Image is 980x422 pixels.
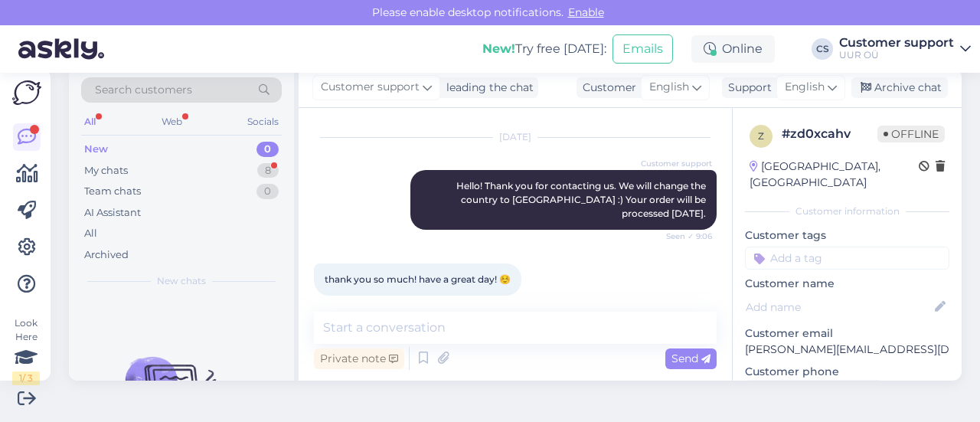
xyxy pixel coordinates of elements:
[746,299,932,316] input: Add name
[839,37,971,61] a: Customer supportUUR OÜ
[256,142,279,157] div: 0
[839,37,954,49] div: Customer support
[877,126,945,142] span: Offline
[84,226,97,241] div: All
[745,204,949,218] div: Customer information
[722,80,772,96] div: Support
[84,142,108,157] div: New
[314,348,404,369] div: Private note
[314,130,717,144] div: [DATE]
[750,159,919,191] div: [GEOGRAPHIC_DATA], [GEOGRAPHIC_DATA]
[257,163,279,178] div: 8
[84,163,128,178] div: My chats
[839,49,954,61] div: UUR OÜ
[745,380,884,401] div: Request phone number
[655,231,712,242] span: Seen ✓ 9:06
[577,80,636,96] div: Customer
[563,5,609,19] span: Enable
[12,316,40,385] div: Look Here
[325,273,511,285] span: thank you so much! have a great day! ☺️
[745,276,949,292] p: Customer name
[157,274,206,288] span: New chats
[745,247,949,270] input: Add a tag
[12,80,41,105] img: Askly Logo
[745,325,949,342] p: Customer email
[641,158,712,169] span: Customer support
[671,352,710,365] span: Send
[95,82,192,98] span: Search customers
[851,77,948,98] div: Archive chat
[244,112,282,132] div: Socials
[440,80,534,96] div: leading the chat
[84,184,141,199] div: Team chats
[745,227,949,244] p: Customer tags
[482,41,515,56] b: New!
[158,112,185,132] div: Web
[758,130,764,142] span: z
[321,79,420,96] span: Customer support
[81,112,99,132] div: All
[649,79,689,96] span: English
[745,364,949,380] p: Customer phone
[456,180,708,219] span: Hello! Thank you for contacting us. We will change the country to [GEOGRAPHIC_DATA] :) Your order...
[745,342,949,358] p: [PERSON_NAME][EMAIL_ADDRESS][DOMAIN_NAME]
[84,205,141,221] div: AI Assistant
[812,38,833,60] div: CS
[12,371,40,385] div: 1 / 3
[84,247,129,263] div: Archived
[691,35,775,63] div: Online
[782,125,877,143] div: # zd0xcahv
[785,79,825,96] span: English
[256,184,279,199] div: 0
[612,34,673,64] button: Emails
[482,40,606,58] div: Try free [DATE]:
[318,296,376,308] span: 9:11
